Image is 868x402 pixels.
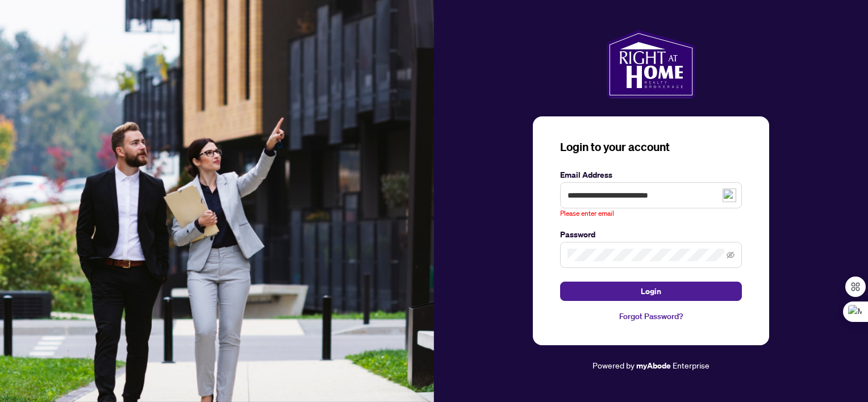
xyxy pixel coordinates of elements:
h3: Login to your account [560,139,742,155]
label: Password [560,228,742,241]
img: npw-badge-icon-locked.svg [723,189,736,202]
label: Email Address [560,169,742,181]
a: myAbode [636,359,671,372]
span: Please enter email [560,208,614,219]
span: Login [641,282,661,300]
span: Powered by [592,360,635,370]
span: Enterprise [673,360,710,370]
button: Login [560,282,742,301]
img: ma-logo [607,30,695,98]
span: eye-invisible [727,251,735,259]
img: npw-badge-icon-locked.svg [711,251,720,260]
a: Forgot Password? [560,310,742,323]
